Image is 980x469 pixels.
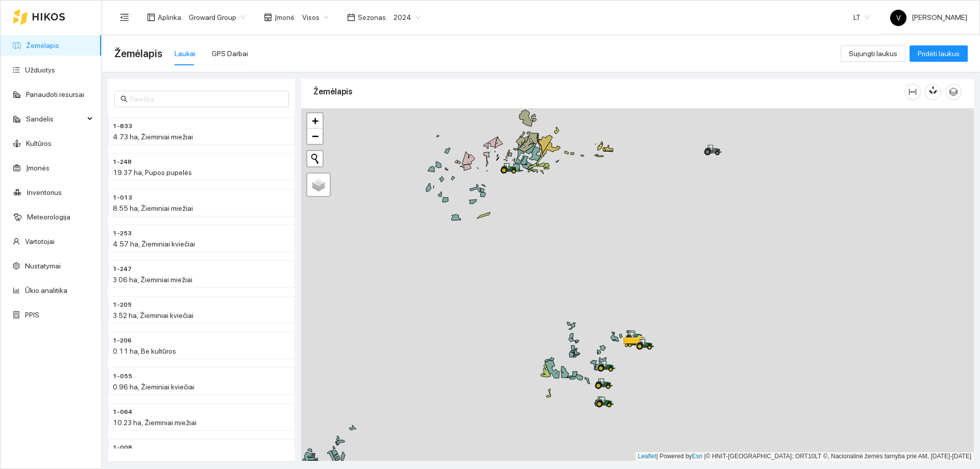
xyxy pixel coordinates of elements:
span: [PERSON_NAME] [890,13,967,21]
span: 10.23 ha, Žieminiai miežiai [113,418,197,427]
span: layout [147,13,155,21]
span: calendar [347,13,355,21]
span: 3.52 ha, Žieminiai kviečiai [113,311,193,319]
span: Groward Group [189,10,246,25]
span: search [120,95,128,103]
div: GPS Darbai [212,48,248,59]
span: 19.37 ha, Pupos pupelės [113,168,192,177]
span: Įmonė : [275,12,296,23]
span: 1-008 [113,443,132,453]
span: 1-055 [113,372,132,381]
span: shop [264,13,272,21]
span: 2024 [394,10,421,25]
span: Sandėlis [26,109,84,129]
span: menu-fold [120,13,129,22]
a: Esri [692,453,703,460]
span: 0.96 ha, Žieminiai kviečiai [113,383,194,391]
span: 1-253 [113,229,132,238]
span: 1-248 [113,157,132,167]
span: Visos [302,10,329,25]
button: column-width [904,84,921,100]
span: 1-013 [113,193,132,203]
span: + [312,114,318,127]
button: menu-fold [114,7,135,28]
a: Nustatymai [25,262,61,270]
span: 0.11 ha, Be kultūros [113,347,176,355]
button: Pridėti laukus [910,45,968,62]
a: Meteorologija [27,213,70,221]
span: Pridėti laukus [918,48,960,59]
a: Kultūros [26,139,52,147]
a: Zoom in [307,113,323,129]
span: 1-206 [113,336,132,345]
a: Layers [307,174,330,196]
div: Žemėlapis [313,77,904,106]
a: Inventorius [27,188,62,196]
span: Sezonas : [358,12,387,23]
span: 1-064 [113,407,132,417]
span: 8.55 ha, Žieminiai miežiai [113,204,193,212]
span: − [312,130,318,142]
span: Sujungti laukus [849,48,897,59]
span: | [704,453,706,460]
span: Aplinka : [158,12,183,23]
a: Sujungti laukus [841,50,905,58]
a: Įmonės [26,164,50,172]
a: Ūkio analitika [25,286,67,294]
span: 1-205 [113,300,132,310]
a: Zoom out [307,129,323,144]
span: V [896,10,901,26]
span: column-width [905,88,920,96]
span: LT [853,10,870,25]
a: Pridėti laukus [910,50,968,58]
span: 1-833 [113,121,132,131]
input: Paieška [130,93,283,105]
button: Initiate a new search [307,151,323,166]
span: 4.57 ha, Žieminiai kviečiai [113,240,195,248]
div: | Powered by © HNIT-[GEOGRAPHIC_DATA]; ORT10LT ©, Nacionalinė žemės tarnyba prie AM, [DATE]-[DATE] [635,452,974,461]
span: 3.06 ha, Žieminiai miežiai [113,276,192,284]
div: Laukai [175,48,195,59]
a: Panaudoti resursai [26,90,84,98]
a: Vartotojai [25,237,55,245]
span: 4.73 ha, Žieminiai miežiai [113,133,193,141]
button: Sujungti laukus [841,45,905,62]
span: 1-247 [113,264,132,274]
a: Leaflet [638,453,656,460]
a: Žemėlapis [26,41,59,50]
a: PPIS [25,311,39,319]
span: Žemėlapis [114,45,162,62]
a: Užduotys [25,66,55,74]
